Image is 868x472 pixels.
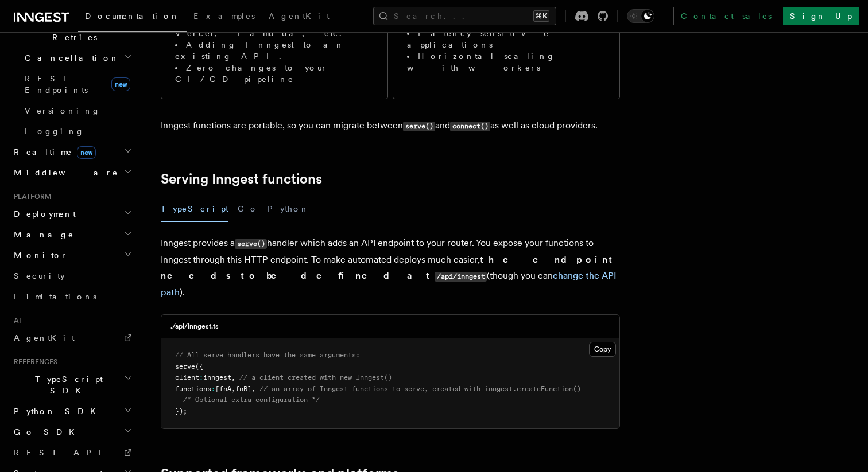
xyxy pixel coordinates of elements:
span: /* Optional extra configuration */ [183,396,320,404]
span: Examples [193,11,255,21]
a: Security [9,266,135,286]
button: Go SDK [9,422,135,442]
span: AI [9,316,21,325]
button: Cancellation [20,48,135,68]
a: REST API [9,442,135,463]
li: Latency sensitive applications [407,28,606,50]
span: [fnA [215,385,231,393]
span: inngest [203,373,231,381]
span: REST API [14,448,111,457]
button: TypeScript SDK [9,369,135,401]
span: : [199,373,203,381]
span: Monitor [9,249,68,261]
li: Zero changes to your CI/CD pipeline [175,62,374,85]
span: new [77,146,96,159]
a: AgentKit [9,327,135,348]
span: AgentKit [14,333,75,342]
code: /api/inngest [435,272,487,282]
span: Cancellation [20,52,119,64]
span: REST Endpoints [25,74,88,95]
a: REST Endpointsnew [20,68,135,100]
a: Sign Up [783,7,859,25]
button: Deployment [9,204,135,224]
span: References [9,357,57,366]
span: Versioning [25,106,100,115]
span: ({ [195,362,203,370]
span: // a client created with new Inngest() [239,373,392,381]
a: Serving Inngest functions [161,171,322,187]
code: connect() [450,122,490,131]
li: Adding Inngest to an existing API. [175,39,374,62]
button: Toggle dark mode [627,9,654,23]
a: Versioning [20,100,135,121]
span: , [231,373,235,381]
p: Inngest functions are portable, so you can migrate between and as well as cloud providers. [161,118,620,134]
span: Logging [25,127,84,136]
span: }); [175,407,187,415]
kbd: ⌘K [533,10,549,22]
span: fnB] [235,385,251,393]
span: , [251,385,255,393]
span: Platform [9,192,52,201]
button: Python [268,196,309,222]
span: serve [175,362,195,370]
span: AgentKit [269,11,330,21]
button: Search...⌘K [373,7,556,25]
span: new [111,77,130,91]
h3: ./api/inngest.ts [170,322,219,331]
span: Go SDK [9,426,82,438]
span: : [211,385,215,393]
button: Manage [9,224,135,245]
button: Go [238,196,258,222]
button: Python SDK [9,401,135,422]
span: // an array of Inngest functions to serve, created with inngest.createFunction() [259,385,581,393]
span: Python SDK [9,405,103,417]
span: Deployment [9,208,76,220]
span: Manage [9,229,74,240]
span: , [231,385,235,393]
span: // All serve handlers have the same arguments: [175,351,360,359]
span: Middleware [9,167,118,178]
span: Security [14,271,65,280]
span: Limitations [14,292,96,301]
button: Middleware [9,162,135,183]
span: Realtime [9,146,96,158]
span: Documentation [85,11,180,21]
a: Logging [20,121,135,142]
a: Examples [187,3,262,31]
button: Monitor [9,245,135,266]
span: functions [175,385,211,393]
button: TypeScript [161,196,228,222]
span: client [175,373,199,381]
span: TypeScript SDK [9,373,124,396]
button: Copy [589,342,616,357]
code: serve() [235,239,267,249]
a: Limitations [9,286,135,307]
a: Contact sales [673,7,778,25]
a: AgentKit [262,3,336,31]
code: serve() [403,122,435,131]
button: Realtimenew [9,142,135,162]
a: Documentation [78,3,187,32]
li: Horizontal scaling with workers [407,50,606,73]
p: Inngest provides a handler which adds an API endpoint to your router. You expose your functions t... [161,235,620,301]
